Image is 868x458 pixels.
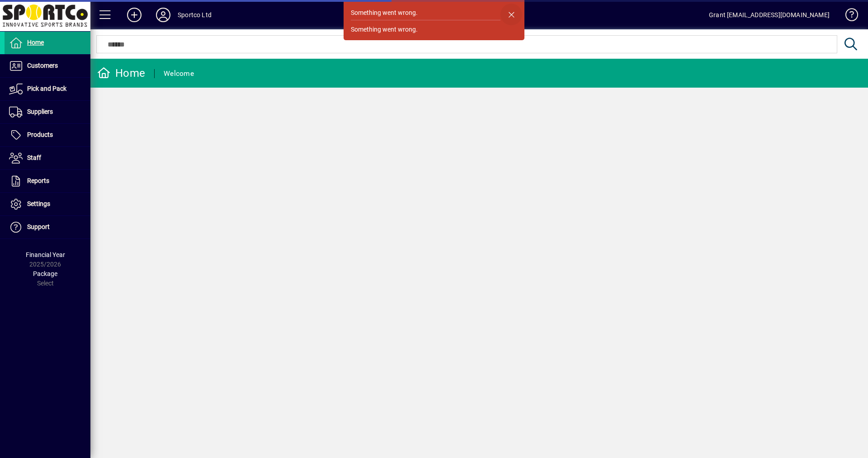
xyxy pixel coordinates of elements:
div: Sportco Ltd [178,8,212,22]
span: Reports [27,177,49,184]
button: Profile [149,7,178,23]
a: Staff [5,147,90,169]
a: Pick and Pack [5,78,90,100]
span: Settings [27,200,50,207]
span: Support [27,223,50,230]
div: Home [97,66,145,80]
a: Reports [5,170,90,192]
div: Grant [EMAIL_ADDRESS][DOMAIN_NAME] [709,8,830,22]
span: Pick and Pack [27,85,66,92]
a: Knowledge Base [839,2,857,31]
span: Package [33,270,57,277]
a: Products [5,124,90,146]
a: Support [5,216,90,238]
span: Staff [27,154,41,161]
span: Products [27,131,53,138]
a: Customers [5,55,90,77]
a: Settings [5,193,90,215]
span: Financial Year [26,251,65,258]
button: Add [120,7,149,23]
div: Welcome [164,66,194,81]
span: Home [27,39,44,46]
a: Suppliers [5,101,90,123]
span: Customers [27,62,58,69]
span: Suppliers [27,108,53,115]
